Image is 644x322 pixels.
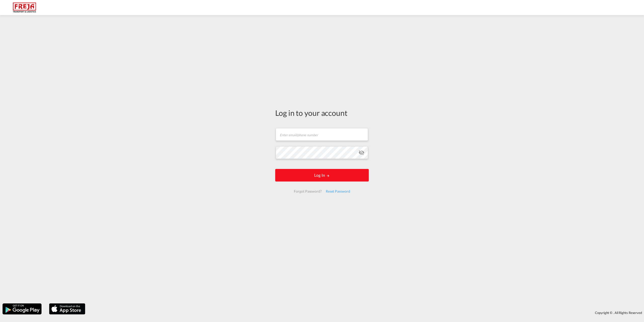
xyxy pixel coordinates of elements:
img: 586607c025bf11f083711d99603023e7.png [8,2,42,13]
img: google.png [2,303,42,315]
div: Copyright © . All Rights Reserved [88,308,644,317]
md-icon: icon-eye-off [358,150,365,156]
button: LOGIN [275,169,369,182]
div: Reset Password [324,187,352,196]
img: apple.png [49,303,86,315]
div: Forgot Password? [292,187,324,196]
input: Enter email/phone number [276,128,368,141]
div: Log in to your account [275,108,369,118]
